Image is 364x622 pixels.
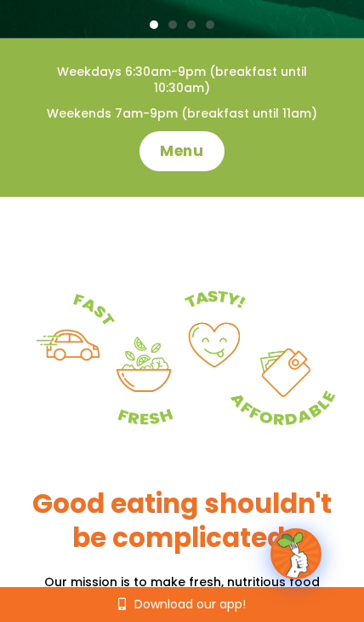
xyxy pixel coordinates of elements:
[139,131,224,172] a: Menu
[34,64,330,97] h4: Weekdays 6:30am-9pm (breakfast until 10:30am)
[206,20,214,29] span: Go to slide 4
[17,487,347,556] h3: Good eating shouldn't be complicated.
[34,106,330,123] h4: Weekends 7am-9pm (breakfast until 11am)
[17,573,347,613] p: Our mission is to make fresh, nutritious food convenient and affordable for ALL.
[168,20,177,29] span: Go to slide 2
[118,598,246,610] a: Download our app!
[150,20,158,29] span: Go to slide 1
[160,141,203,162] span: Menu
[134,598,246,610] span: Download our app!
[272,530,320,578] img: wpChatIcon
[187,20,196,29] span: Go to slide 3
